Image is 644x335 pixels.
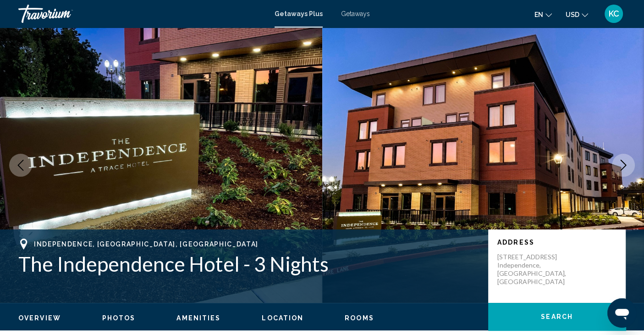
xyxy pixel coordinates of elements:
[609,9,619,18] span: KC
[541,313,573,321] span: Search
[497,239,616,246] p: Address
[602,4,626,23] button: User Menu
[18,314,61,322] button: Overview
[566,8,588,21] button: Change currency
[102,314,136,322] button: Photos
[262,314,303,322] span: Location
[34,240,259,248] span: Independence, [GEOGRAPHIC_DATA], [GEOGRAPHIC_DATA]
[18,314,61,322] span: Overview
[341,10,370,17] a: Getaways
[9,154,32,177] button: Previous image
[176,314,220,322] span: Amenities
[102,314,136,322] span: Photos
[176,314,220,322] button: Amenities
[488,303,626,330] button: Search
[262,314,303,322] button: Location
[345,314,374,322] span: Rooms
[18,252,479,276] h1: The Independence Hotel - 3 Nights
[566,11,579,18] span: USD
[18,5,265,23] a: Travorium
[534,8,552,21] button: Change language
[275,10,323,17] a: Getaways Plus
[612,154,635,177] button: Next image
[534,11,543,18] span: en
[345,314,374,322] button: Rooms
[497,253,571,286] p: [STREET_ADDRESS] Independence, [GEOGRAPHIC_DATA], [GEOGRAPHIC_DATA]
[607,298,637,328] iframe: Button to launch messaging window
